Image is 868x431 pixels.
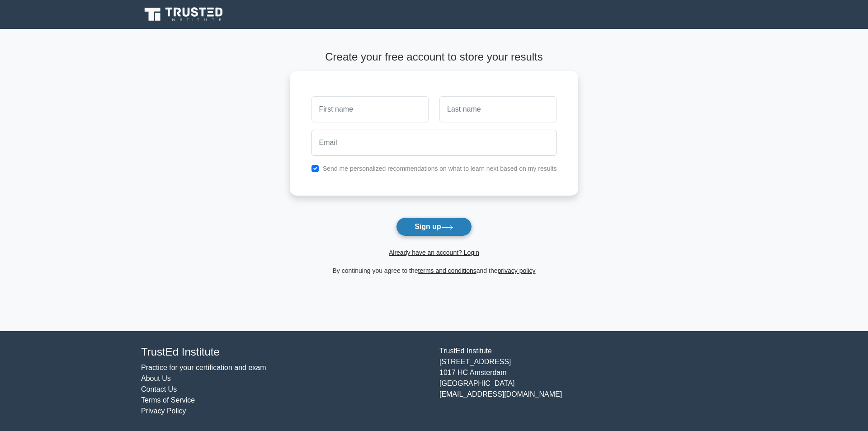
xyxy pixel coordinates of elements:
input: Last name [439,96,557,122]
input: First name [311,96,429,122]
div: TrustEd Institute [STREET_ADDRESS] 1017 HC Amsterdam [GEOGRAPHIC_DATA] [EMAIL_ADDRESS][DOMAIN_NAME] [434,346,732,417]
a: Contact Us [141,385,177,393]
input: Email [311,130,557,156]
a: Practice for your certification and exam [141,364,266,371]
a: About Us [141,375,171,382]
a: Privacy Policy [141,407,186,415]
a: terms and conditions [418,267,476,274]
div: By continuing you agree to the and the [284,265,584,276]
label: Send me personalized recommendations on what to learn next based on my results [323,165,557,172]
button: Sign up [396,217,472,236]
a: Already have an account? Login [389,249,479,256]
h4: Create your free account to store your results [290,51,579,64]
h4: TrustEd Institute [141,346,429,359]
a: Terms of Service [141,396,195,404]
a: privacy policy [498,267,536,274]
